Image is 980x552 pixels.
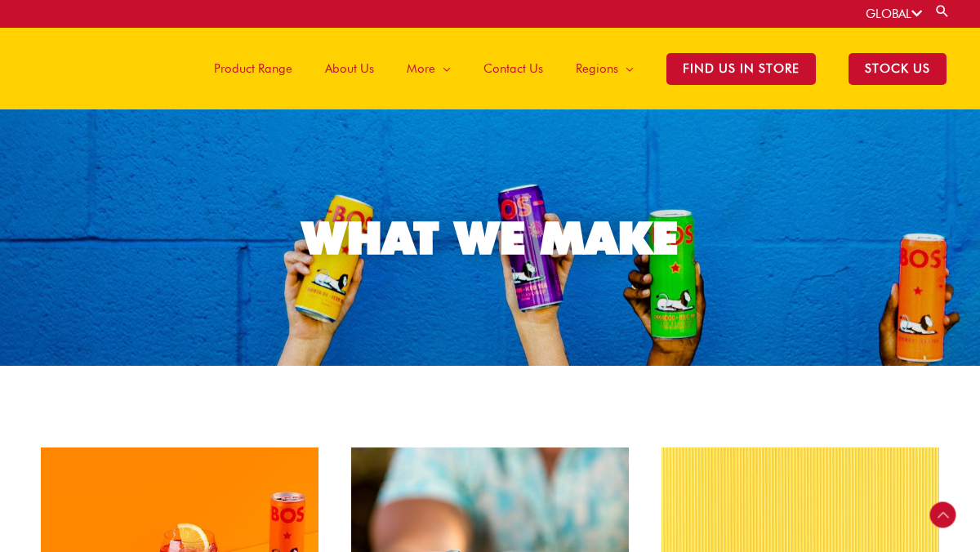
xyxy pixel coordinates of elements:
[576,44,618,93] span: Regions
[467,28,559,109] a: Contact Us
[407,44,435,93] span: More
[866,7,922,21] a: GLOBAL
[198,28,309,109] a: Product Range
[302,216,678,260] div: WHAT WE MAKE
[325,44,374,93] span: About Us
[214,44,292,93] span: Product Range
[309,28,390,109] a: About Us
[849,53,947,85] span: STOCK US
[185,28,963,109] nav: Site Navigation
[666,53,816,85] span: Find Us in Store
[650,28,832,109] a: Find Us in Store
[832,28,963,109] a: STOCK US
[483,44,543,93] span: Contact Us
[390,28,467,109] a: More
[559,28,650,109] a: Regions
[18,41,73,96] img: BOS logo finals-200px
[934,3,951,19] a: Search button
